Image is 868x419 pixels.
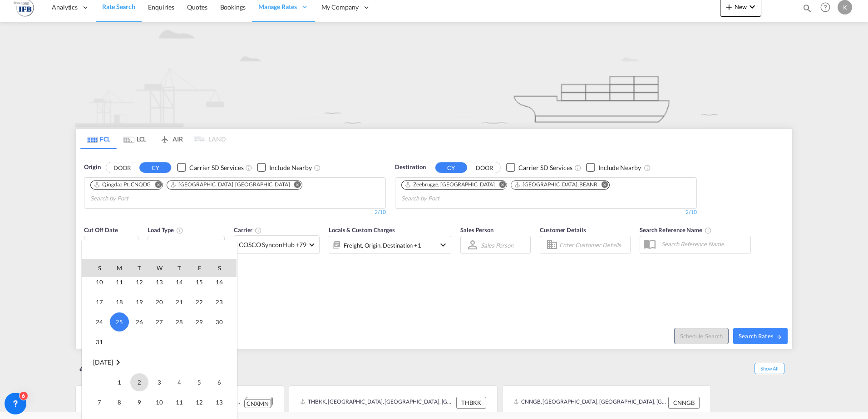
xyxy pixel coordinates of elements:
[129,372,149,392] td: Tuesday September 2 2025
[150,313,168,331] span: 27
[82,332,109,352] td: Sunday August 31 2025
[109,372,129,392] td: Monday September 1 2025
[130,313,148,331] span: 26
[209,392,237,412] td: Saturday September 13 2025
[90,313,108,331] span: 24
[130,373,148,391] span: 2
[109,312,129,332] td: Monday August 25 2025
[110,312,129,331] span: 25
[190,293,208,311] span: 22
[169,372,189,392] td: Thursday September 4 2025
[90,293,108,311] span: 17
[150,273,168,291] span: 13
[130,273,148,291] span: 12
[209,292,237,312] td: Saturday August 23 2025
[189,372,209,392] td: Friday September 5 2025
[169,272,189,292] td: Thursday August 14 2025
[190,393,208,411] span: 12
[129,392,149,412] td: Tuesday September 9 2025
[189,259,209,277] th: F
[109,292,129,312] td: Monday August 18 2025
[82,392,109,412] td: Sunday September 7 2025
[190,313,208,331] span: 29
[210,293,228,311] span: 23
[209,272,237,292] td: Saturday August 16 2025
[129,292,149,312] td: Tuesday August 19 2025
[82,312,237,332] tr: Week 5
[169,312,189,332] td: Thursday August 28 2025
[210,373,228,391] span: 6
[149,259,169,277] th: W
[170,313,188,331] span: 28
[169,392,189,412] td: Thursday September 11 2025
[209,259,237,277] th: S
[90,273,108,291] span: 10
[82,292,109,312] td: Sunday August 17 2025
[82,259,109,277] th: S
[109,272,129,292] td: Monday August 11 2025
[110,373,128,391] span: 1
[170,373,188,391] span: 4
[129,259,149,277] th: T
[82,312,109,332] td: Sunday August 24 2025
[82,352,237,372] tr: Week undefined
[82,259,237,419] md-calendar: Calendar
[109,259,129,277] th: M
[150,293,168,311] span: 20
[149,392,169,412] td: Wednesday September 10 2025
[130,293,148,311] span: 19
[93,358,113,366] span: [DATE]
[110,273,128,291] span: 11
[90,333,108,351] span: 31
[82,372,237,392] tr: Week 1
[149,292,169,312] td: Wednesday August 20 2025
[190,273,208,291] span: 15
[189,392,209,412] td: Friday September 12 2025
[90,393,108,411] span: 7
[170,293,188,311] span: 21
[189,292,209,312] td: Friday August 22 2025
[150,373,168,391] span: 3
[82,392,237,412] tr: Week 2
[189,312,209,332] td: Friday August 29 2025
[210,393,228,411] span: 13
[209,372,237,392] td: Saturday September 6 2025
[149,312,169,332] td: Wednesday August 27 2025
[189,272,209,292] td: Friday August 15 2025
[170,273,188,291] span: 14
[82,272,109,292] td: Sunday August 10 2025
[82,332,237,352] tr: Week 6
[129,272,149,292] td: Tuesday August 12 2025
[170,393,188,411] span: 11
[129,312,149,332] td: Tuesday August 26 2025
[149,372,169,392] td: Wednesday September 3 2025
[110,293,128,311] span: 18
[149,272,169,292] td: Wednesday August 13 2025
[82,272,237,292] tr: Week 3
[169,292,189,312] td: Thursday August 21 2025
[210,313,228,331] span: 30
[82,352,237,372] td: September 2025
[190,373,208,391] span: 5
[110,393,128,411] span: 8
[209,312,237,332] td: Saturday August 30 2025
[169,259,189,277] th: T
[109,392,129,412] td: Monday September 8 2025
[150,393,168,411] span: 10
[82,292,237,312] tr: Week 4
[210,273,228,291] span: 16
[130,393,148,411] span: 9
